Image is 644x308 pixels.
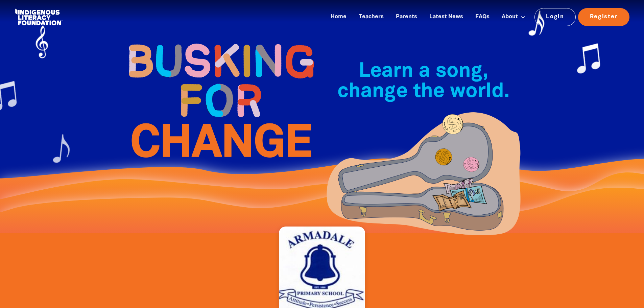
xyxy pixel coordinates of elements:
a: About [498,11,529,23]
a: Login [534,8,576,26]
a: Home [327,11,351,23]
a: Teachers [355,11,388,23]
a: Parents [392,11,421,23]
a: Register [578,8,629,26]
span: Learn a song, change the world. [337,62,509,101]
a: FAQs [471,11,494,23]
a: Latest News [425,11,467,23]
